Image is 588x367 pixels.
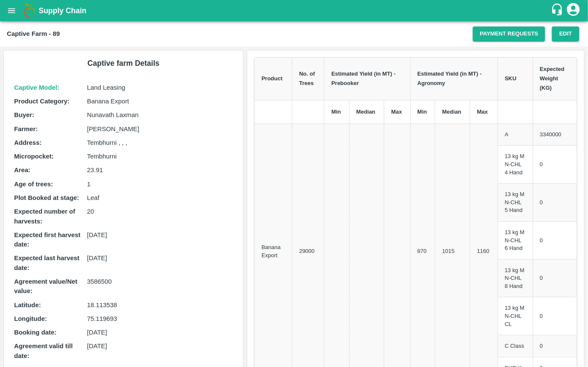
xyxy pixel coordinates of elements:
[14,112,34,118] b: Buyer :
[470,100,498,123] th: Max
[552,26,579,41] button: Edit
[14,98,70,105] b: Product Category :
[14,278,77,294] b: Agreement value/Net value :
[87,152,233,161] p: Tembhurni
[39,5,551,17] a: Supply Chain
[498,57,533,100] th: SKU
[21,2,39,19] img: logo
[14,255,80,271] b: Expected last harvest date :
[14,208,75,224] b: Expected number of harvests :
[87,124,233,134] p: [PERSON_NAME]
[324,100,349,123] th: Min
[533,57,577,100] th: Expected Weight (KG)
[87,165,233,175] p: 23.91
[498,297,533,335] td: 13 kg M N-CHL CL
[435,100,470,123] th: Median
[87,138,233,147] p: Tembhurni , , ,
[14,181,53,188] b: Age of trees :
[87,328,233,337] p: [DATE]
[384,100,410,123] th: Max
[39,6,86,15] b: Supply Chain
[87,300,233,310] p: 18.113538
[533,123,577,146] td: 3340000
[87,277,233,286] p: 3586500
[566,2,581,20] div: account of current user
[87,97,233,106] p: Banana Export
[551,3,566,18] div: customer-support
[410,100,435,123] th: Min
[87,253,233,263] p: [DATE]
[14,84,59,91] b: Captive Model :
[498,259,533,297] td: 13 kg M N-CHL 8 Hand
[533,184,577,222] td: 0
[498,146,533,184] td: 13 kg M N-CHL 4 Hand
[533,221,577,259] td: 0
[533,335,577,358] td: 0
[14,329,56,336] b: Booking date :
[533,259,577,297] td: 0
[533,297,577,335] td: 0
[11,57,236,69] h6: Captive farm Details
[14,139,42,146] b: Address :
[498,123,533,146] td: A
[498,184,533,222] td: 13 kg M N-CHL 5 Hand
[87,83,233,92] p: Land Leasing
[14,153,53,160] b: Micropocket :
[14,315,47,322] b: Longitude :
[2,1,21,21] button: open drawer
[87,179,233,189] p: 1
[14,167,30,173] b: Area :
[255,57,292,100] th: Product
[410,57,498,100] th: Estimated Yield (in MT) - Agronomy
[87,341,233,351] p: [DATE]
[14,126,38,132] b: Farmer :
[14,302,41,308] b: Latitude :
[498,335,533,358] td: C Class
[7,30,60,37] b: Captive Farm - 89
[87,230,233,240] p: [DATE]
[14,194,79,201] b: Plot Booked at stage :
[324,57,410,100] th: Estimated Yield (in MT) - Prebooker
[533,146,577,184] td: 0
[292,57,324,100] th: No. of Trees
[349,100,384,123] th: Median
[87,193,233,203] p: Leaf
[498,221,533,259] td: 13 kg M N-CHL 6 Hand
[14,232,80,248] b: Expected first harvest date :
[14,343,73,359] b: Agreement valid till date :
[87,314,233,323] p: 75.119693
[87,207,233,216] p: 20
[87,110,233,120] p: Nunavath Laxman
[473,26,545,41] a: Payment Requests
